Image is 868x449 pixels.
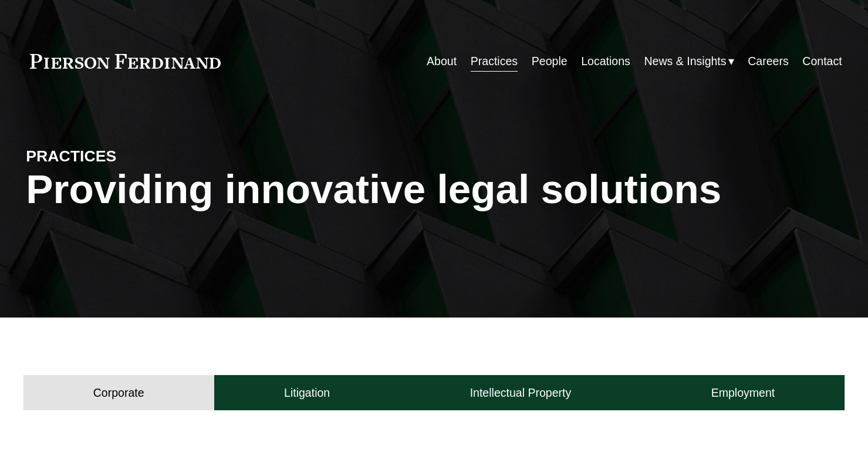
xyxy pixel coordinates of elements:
a: Contact [802,50,842,73]
h4: Employment [711,386,775,400]
h4: Corporate [93,386,144,400]
a: About [427,50,457,73]
a: Careers [748,50,788,73]
a: Practices [471,50,518,73]
h4: Intellectual Property [470,386,572,400]
h4: Litigation [284,386,330,400]
h4: PRACTICES [26,147,230,167]
a: folder dropdown [644,50,734,73]
span: News & Insights [644,51,727,72]
h1: Providing innovative legal solutions [26,166,842,212]
a: People [532,50,568,73]
a: Locations [581,50,630,73]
